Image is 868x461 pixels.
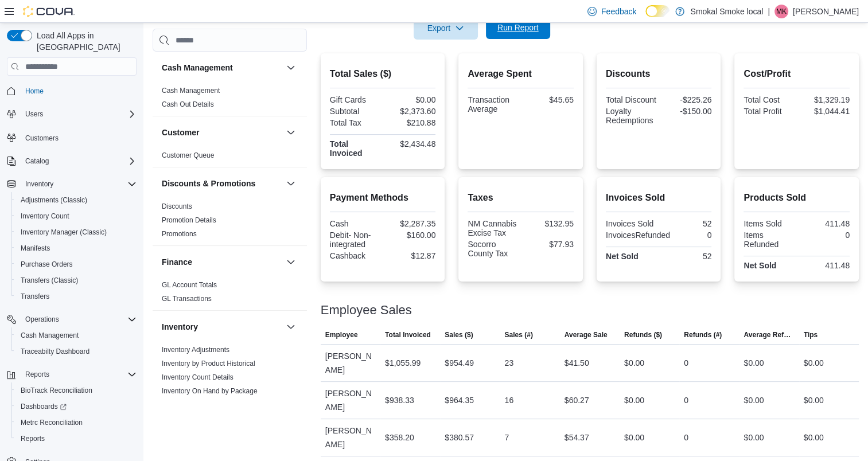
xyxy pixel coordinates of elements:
[23,6,75,17] img: Cova
[606,191,712,205] h2: Invoices Sold
[385,251,435,260] div: $12.87
[330,118,380,127] div: Total Tax
[21,312,64,326] button: Operations
[804,431,824,444] div: $0.00
[16,432,49,446] a: Reports
[445,431,474,444] div: $380.57
[11,415,141,431] button: Metrc Reconciliation
[16,209,74,223] a: Inventory Count
[624,330,662,339] span: Refunds ($)
[744,393,764,407] div: $0.00
[565,393,589,407] div: $60.27
[16,241,55,255] a: Manifests
[11,224,141,240] button: Inventory Manager (Classic)
[744,219,794,228] div: Items Sold
[16,416,137,429] span: Metrc Reconciliation
[21,347,89,356] span: Traceabilty Dashboard
[504,393,513,407] div: 16
[16,209,137,223] span: Inventory Count
[21,154,137,168] span: Catalog
[321,419,380,456] div: [PERSON_NAME]
[162,256,192,268] h3: Finance
[21,84,48,98] a: Home
[2,366,141,382] button: Reports
[21,368,54,381] button: Reports
[330,95,380,104] div: Gift Cards
[162,373,233,381] a: Inventory Count Details
[385,393,414,407] div: $938.33
[16,290,54,303] a: Transfers
[284,177,298,190] button: Discounts & Promotions
[162,359,255,368] span: Inventory by Product Historical
[162,360,255,368] a: Inventory by Product Historical
[162,216,216,224] a: Promotion Details
[624,356,644,370] div: $0.00
[162,321,282,333] button: Inventory
[11,343,141,360] button: Traceabilty Dashboard
[661,107,711,116] div: -$150.00
[606,67,712,81] h2: Discounts
[684,356,688,370] div: 0
[21,107,137,121] span: Users
[385,219,435,228] div: $2,287.35
[162,256,282,268] button: Finance
[162,216,216,225] span: Promotion Details
[21,418,83,427] span: Metrc Reconciliation
[162,295,212,303] a: GL Transactions
[606,95,656,104] div: Total Discount
[330,191,436,205] h2: Payment Methods
[330,107,380,116] div: Subtotal
[565,330,608,339] span: Average Sale
[385,95,435,104] div: $0.00
[385,230,435,240] div: $160.00
[744,191,850,205] h2: Products Sold
[684,431,688,444] div: 0
[321,303,412,317] h3: Employee Sales
[21,386,92,395] span: BioTrack Reconciliation
[468,219,518,237] div: NM Cannabis Excise Tax
[162,280,217,290] span: GL Account Totals
[162,202,192,211] span: Discounts
[385,107,435,116] div: $2,373.60
[284,320,298,334] button: Inventory
[162,386,258,396] span: Inventory On Hand by Package
[744,107,794,116] div: Total Profit
[153,278,307,310] div: Finance
[799,95,850,104] div: $1,329.19
[162,151,214,159] a: Customer Queue
[25,110,43,119] span: Users
[162,100,214,108] a: Cash Out Details
[21,177,58,191] button: Inventory
[21,212,69,221] span: Inventory Count
[2,311,141,327] button: Operations
[21,292,49,301] span: Transfers
[675,230,711,240] div: 0
[504,356,513,370] div: 23
[799,107,850,116] div: $1,044.41
[799,261,850,270] div: 411.48
[486,16,550,39] button: Run Report
[16,384,137,397] span: BioTrack Reconciliation
[162,294,212,303] span: GL Transactions
[32,30,137,53] span: Load All Apps in [GEOGRAPHIC_DATA]
[16,225,111,239] a: Inventory Manager (Classic)
[162,345,229,354] span: Inventory Adjustments
[565,356,589,370] div: $41.50
[2,83,141,99] button: Home
[16,241,137,255] span: Manifests
[162,387,258,395] a: Inventory On Hand by Package
[21,130,137,144] span: Customers
[504,330,532,339] span: Sales (#)
[744,67,850,81] h2: Cost/Profit
[768,5,770,18] p: |
[2,153,141,169] button: Catalog
[21,84,137,98] span: Home
[606,252,639,261] strong: Net Sold
[153,84,307,116] div: Cash Management
[16,432,137,446] span: Reports
[162,127,282,138] button: Customer
[21,131,63,145] a: Customers
[684,330,722,339] span: Refunds (#)
[497,22,539,33] span: Run Report
[385,330,431,339] span: Total Invoiced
